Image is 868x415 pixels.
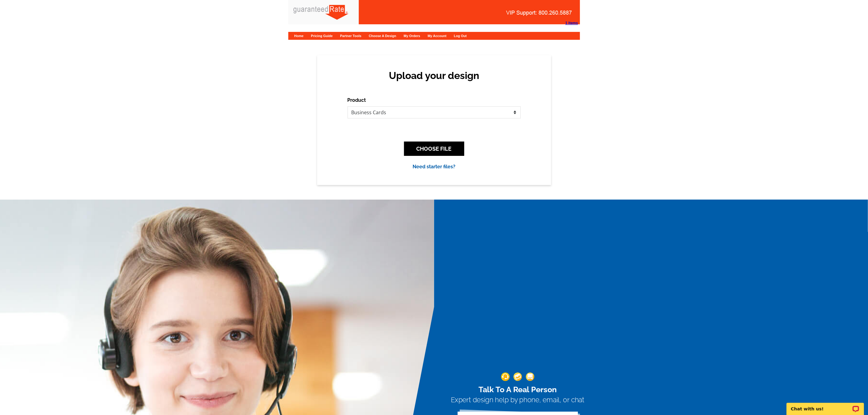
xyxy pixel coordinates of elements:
[428,34,447,38] a: My Account
[451,385,585,394] h2: Talk To A Real Person
[404,142,464,156] button: CHOOSE FILE
[311,34,333,38] a: Pricing Guide
[348,97,366,104] label: Product
[404,34,420,38] a: My Orders
[369,34,396,38] a: Choose A Design
[454,34,467,38] a: Log Out
[513,372,522,381] img: support-img-2.png
[340,34,361,38] a: Partner Tools
[354,70,515,81] h2: Upload your design
[565,21,578,25] strong: 1 Items
[413,164,455,170] a: Need starter files?
[783,396,868,415] iframe: LiveChat chat widget
[294,34,304,38] a: Home
[501,372,509,381] img: support-img-1.png
[451,396,585,404] h3: Expert design help by phone, email, or chat
[526,372,534,381] img: support-img-3_1.png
